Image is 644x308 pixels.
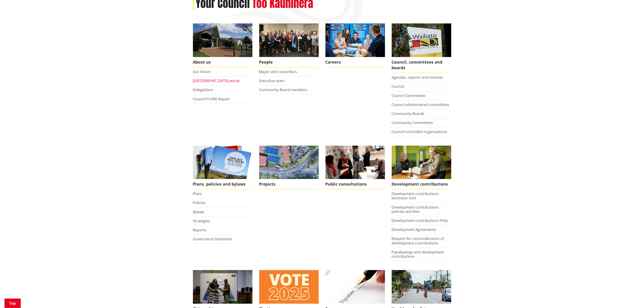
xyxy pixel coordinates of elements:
img: DJI_0336 [259,146,319,179]
a: Council Profile Report [193,97,230,101]
a: [GEOGRAPHIC_DATA] wards [193,78,240,83]
a: Papakaainga and development contributions [392,250,444,259]
img: Find a form to complete [325,270,385,304]
a: Our Vision [193,69,211,74]
a: Development contributions policies and fees [392,205,439,214]
img: Citizenship Ceremony March 2023 [193,270,252,304]
a: Mayor and councillors [259,69,297,74]
a: public-consultations Public consultations [325,146,385,190]
a: Executive team [259,78,285,83]
a: Development contributions FAQs [392,218,448,223]
img: Office staff in meeting - Career page [325,23,385,57]
iframe: Messenger Launcher [623,289,639,305]
span: Plans, policies and bylaws [193,179,252,189]
img: Health and safety [392,270,451,304]
a: Community Boards [392,111,425,116]
a: WDC Building 0015 About us [193,23,252,67]
a: We produce a number of plans, policies and bylaws including the Long Term Plan Plans, policies an... [193,146,252,190]
span: People [259,57,319,67]
img: Vote 2025 [259,270,319,304]
a: 2022 Council People [259,23,319,67]
span: About us [193,57,252,67]
a: Council-controlled organisations [392,129,447,134]
span: Public consultations [325,179,385,189]
img: Waikato-District-Council-sign [392,23,451,57]
a: Council [392,84,404,89]
img: WDC Building 0015 [193,23,252,57]
a: Community Committees [392,120,433,125]
span: Projects [259,179,319,189]
span: Careers [325,57,385,67]
img: Fees [392,146,451,179]
a: Council-administered committees [392,102,449,107]
a: Careers [325,23,385,67]
a: Reports [193,228,206,232]
img: 2022 Council [259,23,319,57]
a: Delegations [193,87,213,92]
a: Projects [259,146,319,190]
a: Strategies [193,218,210,223]
a: Policies [193,200,206,205]
a: Request for reconsideration of development contributions [392,236,444,245]
a: Top [5,299,21,308]
a: Plans [193,191,202,196]
a: Development Agreements [392,227,436,232]
a: Development contributions estimator tool [392,191,439,200]
span: Development contributions [392,179,451,189]
a: Waikato-District-Council-sign Council, committees and boards [392,23,451,73]
img: Long Term Plan [193,146,252,179]
a: Agendas, reports and minutes [392,75,443,80]
a: FInd out more about fees and fines here Development contributions [392,146,451,190]
a: Community Board members [259,87,308,92]
a: Governance Statement [193,237,232,241]
a: Bylaws [193,209,204,214]
a: Council Committees [392,93,426,98]
span: Council, committees and boards [392,57,451,73]
img: public-consultations [325,146,385,179]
